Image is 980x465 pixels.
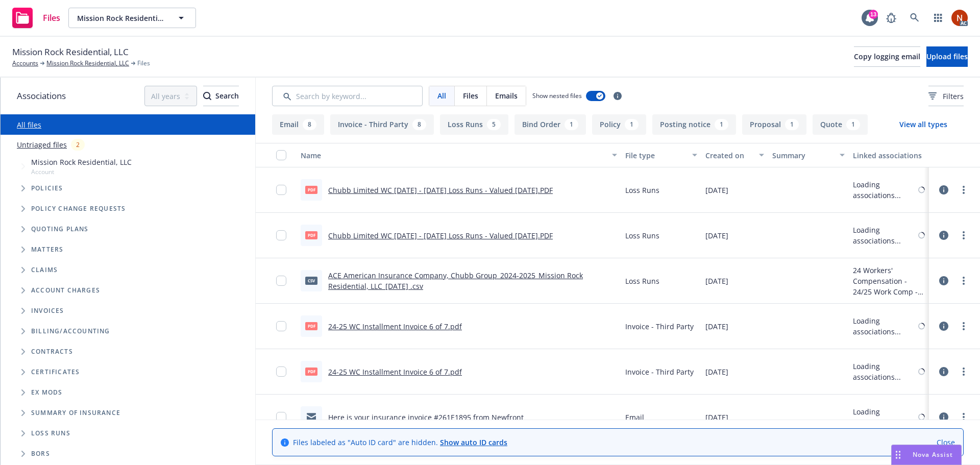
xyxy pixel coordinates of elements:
span: Contracts [31,349,73,355]
span: Loss Runs [625,230,659,241]
button: Upload files [926,46,968,67]
button: Nova Assist [891,445,962,465]
a: Mission Rock Residential, LLC [46,59,129,68]
input: Toggle Row Selected [276,366,286,377]
div: 1 [715,119,728,130]
button: SearchSearch [203,86,239,106]
span: Quoting plans [31,226,89,232]
a: Chubb Limited WC [DATE] - [DATE] Loss Runs - Valued [DATE].PDF [328,231,553,240]
span: Email [625,412,644,423]
input: Toggle Row Selected [276,276,286,286]
span: Files [137,59,150,68]
span: Ex Mods [31,389,62,396]
input: Select all [276,150,286,160]
a: 24-25 WC Installment Invoice 6 of 7.pdf [328,322,462,331]
a: more [958,411,970,423]
button: Email [272,114,324,135]
span: Certificates [31,369,80,375]
div: File type [625,150,686,161]
span: pdf [305,322,317,330]
div: Loading associations... [853,225,916,246]
span: All [437,90,446,101]
a: Switch app [928,8,948,28]
span: Billing/Accounting [31,328,110,334]
span: Matters [31,247,63,253]
div: Loading associations... [853,361,916,382]
span: Mission Rock Residential, LLC [12,45,129,59]
span: Invoice - Third Party [625,366,694,377]
span: Nova Assist [913,450,953,459]
span: Filters [943,91,964,102]
div: 24 Workers' Compensation - 24/25 Work Comp - MRR [853,265,925,297]
div: Name [301,150,606,161]
button: Invoice - Third Party [330,114,434,135]
span: [DATE] [705,185,728,195]
span: Account [31,167,132,176]
button: Mission Rock Residential, LLC [68,8,196,28]
div: Loading associations... [853,179,916,201]
div: 1 [846,119,860,130]
div: Search [203,86,239,106]
div: Summary [772,150,833,161]
span: [DATE] [705,230,728,241]
a: Chubb Limited WC [DATE] - [DATE] Loss Runs - Valued [DATE].PDF [328,185,553,195]
button: Created on [701,143,768,167]
button: Quote [813,114,868,135]
input: Toggle Row Selected [276,230,286,240]
div: 8 [412,119,426,130]
span: Account charges [31,287,100,293]
span: Associations [17,89,66,103]
input: Search by keyword... [272,86,423,106]
a: Close [937,437,955,448]
input: Toggle Row Selected [276,321,286,331]
span: Mission Rock Residential, LLC [31,157,132,167]
a: Files [8,4,64,32]
div: 13 [869,10,878,19]
button: File type [621,143,701,167]
div: 2 [71,139,85,151]
span: Loss Runs [625,185,659,195]
span: BORs [31,451,50,457]
a: more [958,320,970,332]
button: Copy logging email [854,46,920,67]
span: [DATE] [705,412,728,423]
span: Claims [31,267,58,273]
button: Name [297,143,621,167]
span: Loss Runs [625,276,659,286]
span: Policy change requests [31,206,126,212]
button: Filters [928,86,964,106]
span: Files [43,14,60,22]
svg: Search [203,92,211,100]
div: 1 [625,119,639,130]
span: Loss Runs [31,430,70,436]
button: Summary [768,143,848,167]
span: Copy logging email [854,52,920,61]
span: PDF [305,231,317,239]
span: Invoices [31,308,64,314]
button: View all types [883,114,964,135]
a: more [958,229,970,241]
a: ACE American Insurance Company, Chubb Group_2024-2025_Mission Rock Residential, LLC_[DATE] .csv [328,271,583,291]
div: 5 [487,119,501,130]
div: Folder Tree Example [1,321,255,464]
span: [DATE] [705,321,728,332]
span: pdf [305,368,317,375]
span: [DATE] [705,366,728,377]
span: Upload files [926,52,968,61]
span: Mission Rock Residential, LLC [77,13,165,23]
span: PDF [305,186,317,193]
input: Toggle Row Selected [276,412,286,422]
span: [DATE] [705,276,728,286]
button: Bind Order [514,114,586,135]
img: photo [951,10,968,26]
a: Accounts [12,59,38,68]
span: Invoice - Third Party [625,321,694,332]
a: 24-25 WC Installment Invoice 6 of 7.pdf [328,367,462,377]
a: more [958,275,970,287]
a: more [958,184,970,196]
span: Files labeled as "Auto ID card" are hidden. [293,437,507,448]
span: csv [305,277,317,284]
div: Drag to move [892,445,904,464]
span: Files [463,90,478,101]
button: Posting notice [652,114,736,135]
